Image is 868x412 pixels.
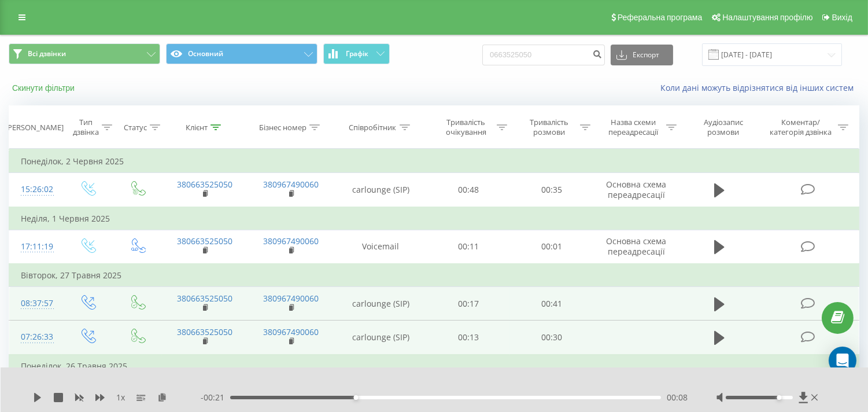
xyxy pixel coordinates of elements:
td: Понеділок, 2 Червня 2025 [9,150,859,173]
td: 00:35 [510,173,593,207]
div: Коментар/категорія дзвінка [767,117,835,137]
button: Всі дзвінки [9,43,160,64]
span: 1 x [116,392,125,403]
div: Accessibility label [777,395,782,400]
td: Voicemail [334,230,427,264]
a: 380967490060 [263,179,319,190]
span: Графік [346,50,368,58]
a: Коли дані можуть відрізнятися вiд інших систем [660,82,859,93]
div: Аудіозапис розмови [690,117,756,137]
td: Основна схема переадресації [593,173,679,207]
span: 00:08 [667,392,688,403]
td: 00:01 [510,230,593,264]
div: Accessibility label [354,395,359,400]
div: 17:11:19 [21,236,50,258]
td: Неділя, 1 Червня 2025 [9,207,859,230]
div: 08:37:57 [21,292,50,315]
td: 00:11 [427,230,511,264]
td: Основна схема переадресації [593,230,679,264]
a: 380663525050 [177,326,232,337]
span: - 00:21 [201,392,230,403]
td: carlounge (SIP) [334,287,427,321]
button: Основний [166,43,317,64]
div: 07:26:33 [21,326,50,348]
td: 00:13 [427,321,511,355]
div: Бізнес номер [259,123,306,133]
td: 00:30 [510,321,593,355]
td: carlounge (SIP) [334,321,427,355]
td: 00:48 [427,173,511,207]
a: 380967490060 [263,326,319,337]
span: Реферальна програма [618,13,703,22]
div: 15:26:02 [21,178,50,201]
button: Експорт [611,45,673,65]
div: Назва схеми переадресації [604,117,663,137]
span: Налаштування профілю [722,13,812,22]
div: Клієнт [186,123,208,133]
div: Open Intercom Messenger [829,347,856,374]
div: Тривалість розмови [520,117,577,137]
input: Пошук за номером [482,45,605,65]
td: 00:41 [510,287,593,321]
a: 380663525050 [177,236,232,247]
td: Понеділок, 26 Травня 2025 [9,355,859,378]
div: Статус [124,123,147,133]
a: 380663525050 [177,293,232,304]
td: 00:17 [427,287,511,321]
a: 380663525050 [177,179,232,190]
td: carlounge (SIP) [334,173,427,207]
div: Тип дзвінка [72,117,99,137]
div: Співробітник [349,123,397,133]
div: [PERSON_NAME] [5,123,64,133]
a: 380967490060 [263,293,319,304]
td: Вівторок, 27 Травня 2025 [9,264,859,287]
a: 380967490060 [263,236,319,247]
button: Скинути фільтри [9,83,80,93]
span: Всі дзвінки [28,49,66,58]
span: Вихід [832,13,852,22]
button: Графік [323,43,390,64]
div: Тривалість очікування [438,117,494,137]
